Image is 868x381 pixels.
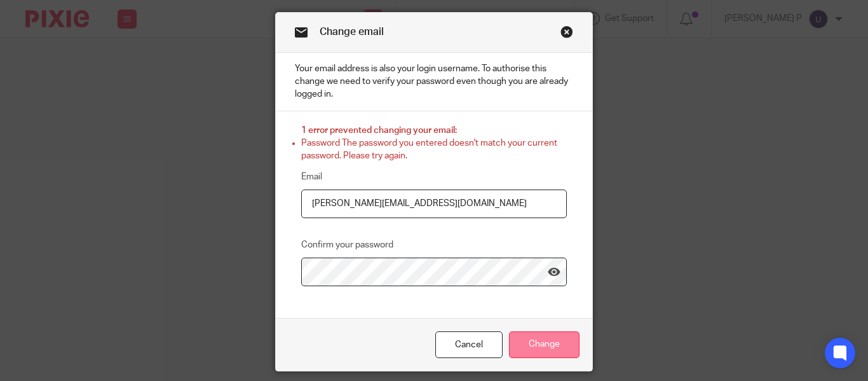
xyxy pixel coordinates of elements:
a: Close this dialog window [560,25,573,43]
span: Change email [320,27,384,37]
h2: 1 error prevented changing your email: [301,124,567,137]
label: Confirm your password [301,239,393,251]
p: Your email address is also your login username. To authorise this change we need to verify your p... [276,53,592,111]
input: Change [509,331,580,359]
a: Cancel [435,331,503,359]
li: Password The password you entered doesn't match your current password. Please try again. [301,137,567,163]
label: Email [301,170,322,183]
